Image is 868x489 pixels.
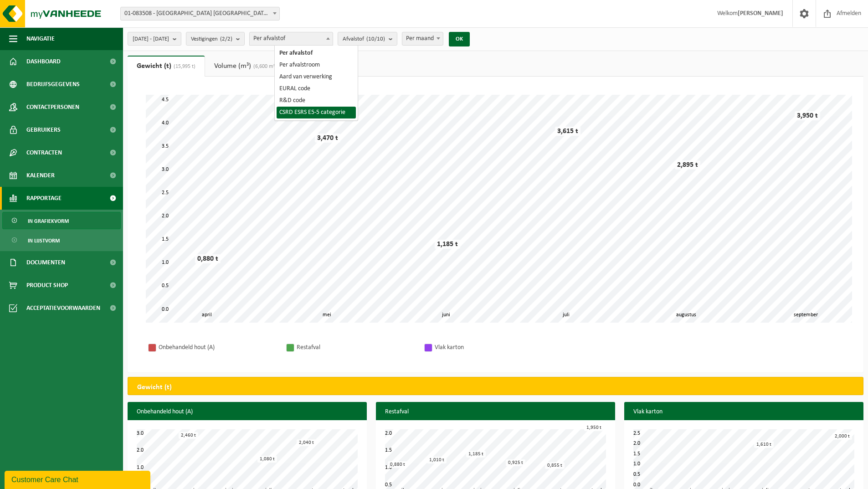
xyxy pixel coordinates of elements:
[128,402,367,422] h3: Onbehandeld hout (A)
[26,251,65,274] span: Documenten
[250,32,333,45] span: Per afvalstof
[366,36,385,42] count: (10/10)
[795,111,820,120] div: 3,950 t
[277,47,356,59] li: Per afvalstof
[26,187,62,210] span: Rapportage
[675,160,700,170] div: 2,895 t
[624,402,863,422] h3: Vlak karton
[277,107,356,118] li: CSRD ESRS E5-5 categorie
[402,32,443,45] span: Per maand
[26,73,80,96] span: Bedrijfsgegevens
[26,118,61,141] span: Gebruikers
[297,342,415,353] div: Restafval
[186,32,245,46] button: Vestigingen(2/2)
[832,433,852,440] div: 2,000 t
[2,232,121,249] a: In lijstvorm
[435,240,460,249] div: 1,185 t
[257,456,277,463] div: 1,080 t
[205,56,286,77] a: Volume (m³)
[277,95,356,107] li: R&D code
[128,377,181,397] h2: Gewicht (t)
[128,32,181,46] button: [DATE] - [DATE]
[343,32,385,46] span: Afvalstof
[26,50,61,73] span: Dashboard
[466,451,486,458] div: 1,185 t
[191,32,232,46] span: Vestigingen
[5,469,152,489] iframe: chat widget
[26,141,62,164] span: Contracten
[26,96,79,118] span: Contactpersonen
[159,342,277,353] div: Onbehandeld hout (A)
[128,56,205,77] a: Gewicht (t)
[133,32,169,46] span: [DATE] - [DATE]
[277,71,356,83] li: Aard van verwerking
[555,127,580,136] div: 3,615 t
[338,32,397,46] button: Afvalstof(10/10)
[376,402,615,422] h3: Restafval
[435,342,553,353] div: Vlak karton
[545,462,565,469] div: 0,855 t
[738,10,783,17] strong: [PERSON_NAME]
[249,32,333,46] span: Per afvalstof
[402,32,443,46] span: Per maand
[277,83,356,95] li: EURAL code
[449,32,470,46] button: OK
[220,36,232,42] count: (2/2)
[171,64,195,69] span: (15,995 t)
[26,164,55,187] span: Kalender
[26,27,55,50] span: Navigatie
[506,459,525,466] div: 0,925 t
[388,461,407,468] div: 0,880 t
[179,432,198,439] div: 2,460 t
[26,297,100,319] span: Acceptatievoorwaarden
[251,64,277,69] span: (6,600 m³)
[2,212,121,229] a: In grafiekvorm
[28,232,60,249] span: In lijstvorm
[26,274,68,297] span: Product Shop
[427,457,447,463] div: 1,010 t
[315,134,340,143] div: 3,470 t
[754,441,774,448] div: 1,610 t
[584,424,604,431] div: 1,950 t
[277,59,356,71] li: Per afvalstroom
[120,7,280,21] span: 01-083508 - CLAYTON BELGIUM NV - BORNEM
[195,254,221,263] div: 0,880 t
[297,439,316,446] div: 2,040 t
[28,212,69,230] span: In grafiekvorm
[121,7,279,20] span: 01-083508 - CLAYTON BELGIUM NV - BORNEM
